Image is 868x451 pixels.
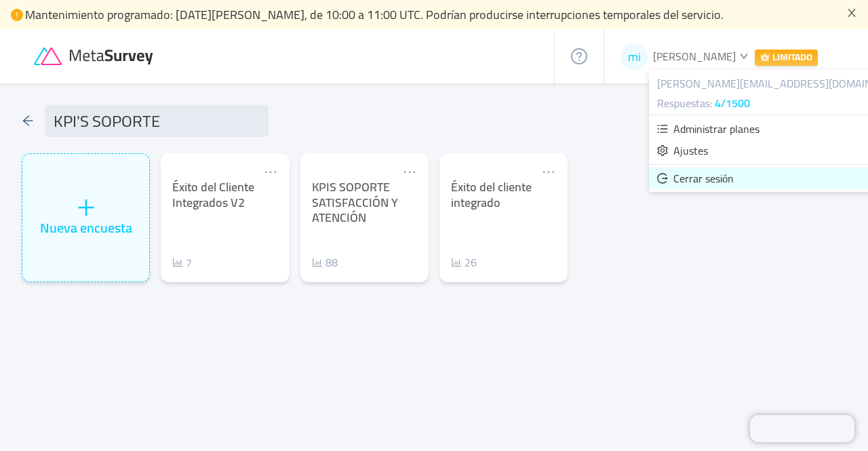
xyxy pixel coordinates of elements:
font: 88 [325,252,338,273]
i: icono: cerrar sesión [657,173,668,184]
a: icono: gráfico de barras88 [312,254,338,271]
font: Éxito del cliente integrado [451,176,532,214]
i: icono: corona [760,52,770,62]
div: icono: flecha izquierda [22,112,34,130]
font: Nueva encuesta [40,215,132,240]
i: icono: gráfico de barras [312,257,323,268]
i: icono: puntos suspensivos [263,165,278,180]
i: icono: más [76,197,96,218]
font: mi [628,45,641,68]
i: icono: gráfico de barras [172,257,183,268]
font: LIMITADO [772,48,812,66]
a: KPIS SOPORTE SATISFACCIÓN Y ATENCIÓNicono: gráfico de barras88 [300,153,429,282]
input: Nombre de la carpeta [45,105,269,137]
i: icono: cerrar [846,7,857,18]
div: icono: másNueva encuesta [22,153,150,282]
font: [PERSON_NAME] [653,46,736,66]
a: icono: gráfico de barras26 [451,254,477,271]
font: Respuestas: [657,93,712,113]
font: 7 [186,252,192,273]
font: Mantenimiento programado: [DATE][PERSON_NAME], de 10:00 a 11:00 UTC. Podrían producirse interrupc... [25,3,724,26]
a: Éxito del Cliente Integrados V2icono: gráfico de barras7 [161,153,289,282]
button: icono: cerrar [846,5,857,20]
iframe: Chat en vivo de Chatra [750,415,854,442]
font: Administrar planes [673,119,759,139]
font: KPIS SOPORTE SATISFACCIÓN Y ATENCIÓN [312,176,398,229]
i: icono: flecha izquierda [22,115,34,127]
font: 26 [465,252,477,273]
font: 4/1500 [715,93,750,113]
i: icono: puntos suspensivos [402,165,417,180]
font: Ajustes [673,140,708,161]
a: Éxito del cliente integradoicono: gráfico de barras26 [439,153,568,282]
i: icono: puntos suspensivos [541,165,556,180]
i: icono: círculo de preguntas [571,48,587,64]
i: icono: abajo [739,52,748,60]
i: icono: gráfico de barras [451,257,462,268]
font: Cerrar sesión [673,168,734,189]
a: icono: gráfico de barras7 [172,254,192,271]
i: icono: lista desordenada [657,123,668,134]
font: Éxito del Cliente Integrados V2 [172,176,254,214]
i: icono: configuración [657,145,668,156]
i: icono: círculo de exclamación [11,9,23,21]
